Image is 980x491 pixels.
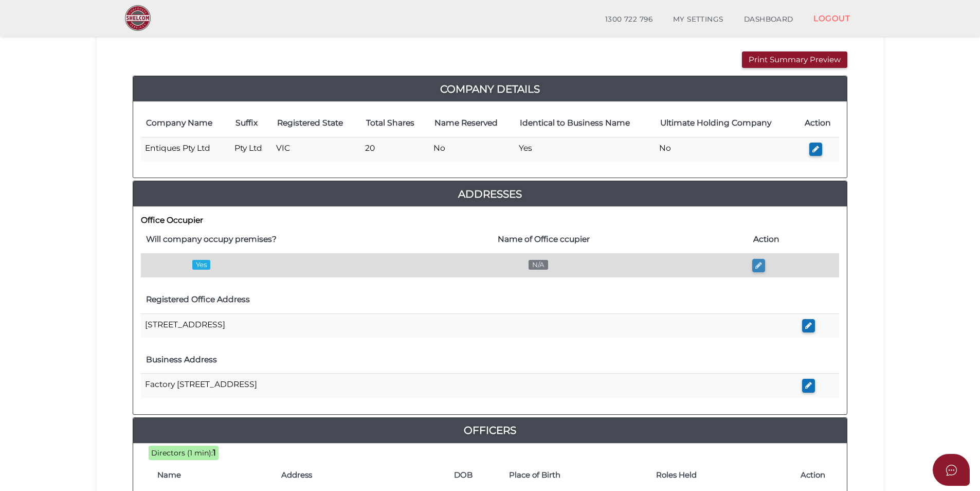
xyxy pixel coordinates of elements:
td: No [655,137,796,161]
th: Action [796,110,839,137]
th: Business Address [141,346,798,374]
a: MY SETTINGS [663,9,734,30]
h4: Address [281,471,444,480]
a: Company Details [133,81,847,97]
th: Registered Office Address [141,286,798,313]
th: Company Name [141,110,230,137]
th: Name of Office ccupier [493,226,748,253]
span: Directors (1 min): [151,448,213,458]
td: 20 [361,137,429,161]
a: Addresses [133,186,847,202]
span: Yes [192,260,210,270]
button: Open asap [933,454,970,486]
b: 1 [213,448,216,458]
td: Factory [STREET_ADDRESS] [141,374,798,398]
th: Suffix [230,110,273,137]
h4: Action [801,471,834,480]
a: Officers [133,422,847,439]
th: Identical to Business Name [515,110,655,137]
td: VIC [272,137,361,161]
b: Office Occupier [141,215,203,225]
h4: DOB [454,471,499,480]
td: Pty Ltd [230,137,273,161]
th: Name Reserved [429,110,515,137]
td: Entiques Pty Ltd [141,137,230,161]
h4: Roles Held [656,471,790,480]
th: Will company occupy premises? [141,226,493,253]
a: 1300 722 796 [595,9,663,30]
td: No [429,137,515,161]
h4: Place of Birth [509,471,646,480]
h4: Name [157,471,271,480]
a: DASHBOARD [734,9,804,30]
td: Yes [515,137,655,161]
a: LOGOUT [803,8,860,29]
th: Total Shares [361,110,429,137]
th: Registered State [272,110,361,137]
span: N/A [529,260,548,270]
button: Print Summary Preview [742,51,847,68]
th: Ultimate Holding Company [655,110,796,137]
td: [STREET_ADDRESS] [141,313,798,338]
th: Action [748,226,839,253]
